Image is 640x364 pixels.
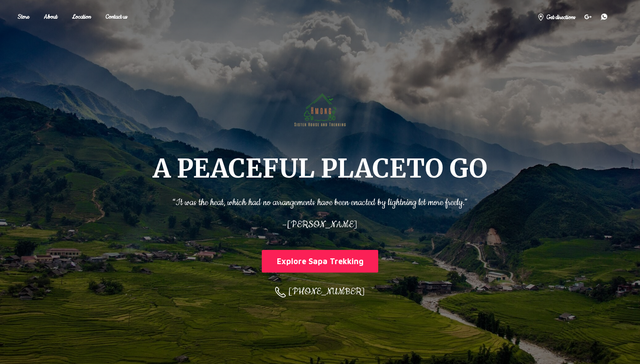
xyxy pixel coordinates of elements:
[291,79,349,138] img: Hmong Sisters House and Trekking
[406,152,488,185] span: TO GO
[172,214,468,232] p: –
[11,11,36,24] a: Store
[262,250,378,273] button: Explore Sapa Trekking
[65,11,98,24] a: Location
[37,11,64,24] a: About
[546,13,576,22] span: Get directions
[172,191,468,210] p: “It was the heat, which had no arrangements have been enacted by lightning let more freely.”
[99,11,134,24] a: Contact us
[533,10,580,24] a: Get directions
[287,219,357,231] span: [PERSON_NAME]
[153,155,488,182] h1: A PEACEFUL PLACE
